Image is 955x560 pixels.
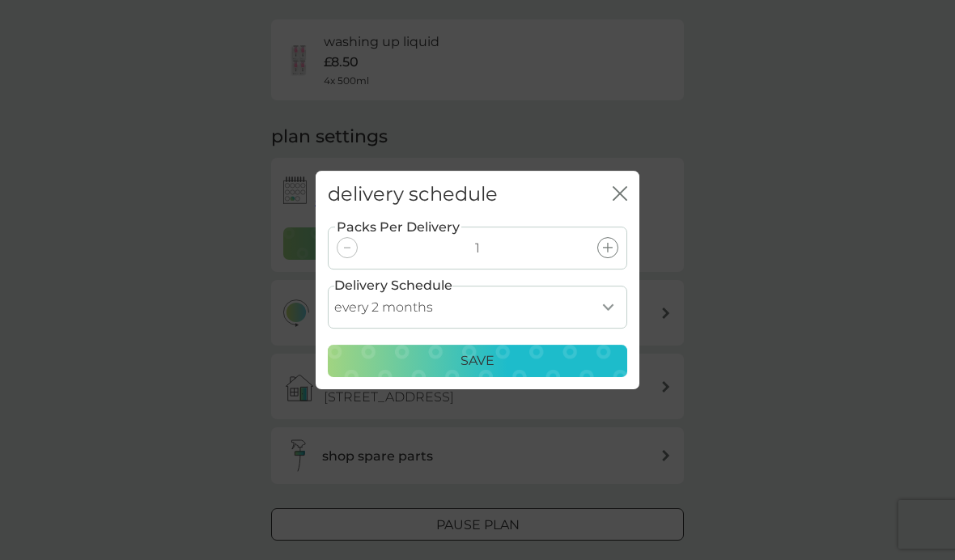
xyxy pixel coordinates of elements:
p: Save [461,350,494,371]
button: Save [328,345,627,377]
h2: delivery schedule [328,183,498,206]
p: 1 [475,238,480,259]
label: Delivery Schedule [334,275,452,296]
label: Packs Per Delivery [335,217,461,238]
button: close [613,186,627,203]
